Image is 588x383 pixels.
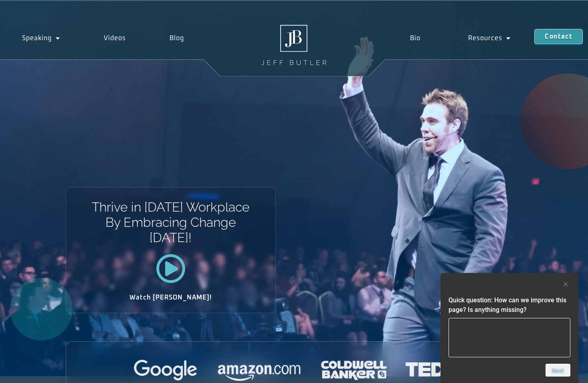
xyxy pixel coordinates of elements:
nav: Menu [386,29,535,47]
a: Bio [386,29,444,47]
a: Contact [534,29,582,44]
div: Quick question: How can we improve this page? Is anything missing? [449,279,570,377]
button: Hide survey [561,279,570,289]
textarea: Quick question: How can we improve this page? Is anything missing? [449,318,570,357]
a: Resources [444,29,534,47]
h2: Watch [PERSON_NAME]! [94,294,247,301]
h1: Thrive in [DATE] Workplace By Embracing Change [DATE]! [91,200,250,246]
span: Contact [545,33,572,40]
a: Blog [148,29,206,47]
button: Next question [546,364,570,377]
a: Videos [82,29,148,47]
h2: Quick question: How can we improve this page? Is anything missing? [449,295,570,315]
